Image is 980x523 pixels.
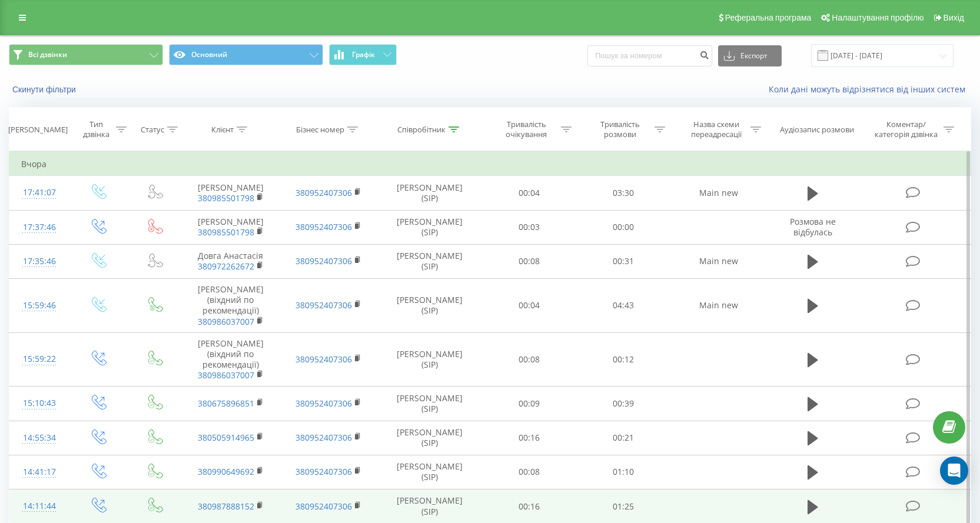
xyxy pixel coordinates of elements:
[296,125,344,135] div: Бізнес номер
[329,44,397,65] button: Графік
[182,176,280,210] td: [PERSON_NAME]
[589,119,652,139] div: Тривалість розмови
[21,495,58,518] div: 14:11:44
[21,294,58,317] div: 15:59:46
[9,84,82,95] button: Скинути фільтри
[790,216,836,238] span: Розмова не відбулась
[21,461,58,484] div: 14:41:17
[769,84,971,95] a: Коли дані можуть відрізнятися вiд інших систем
[482,278,576,332] td: 00:04
[295,255,352,267] a: 380952407306
[482,176,576,210] td: 00:04
[670,244,768,278] td: Main new
[576,455,670,489] td: 01:10
[295,299,352,311] a: 380952407306
[182,244,280,278] td: Довга Анастасія
[198,369,254,381] a: 380986037007
[377,210,483,244] td: [PERSON_NAME] (SIP)
[482,421,576,455] td: 00:16
[198,501,254,512] a: 380987888152
[182,278,280,332] td: [PERSON_NAME] (віхдний по рекомендації)
[169,44,323,65] button: Основний
[295,354,352,365] a: 380952407306
[377,455,483,489] td: [PERSON_NAME] (SIP)
[576,387,670,421] td: 00:39
[198,432,254,443] a: 380505914965
[295,187,352,198] a: 380952407306
[482,387,576,421] td: 00:09
[576,278,670,332] td: 04:43
[79,119,112,139] div: Тип дзвінка
[21,427,58,449] div: 14:55:34
[940,457,968,485] div: Open Intercom Messenger
[21,348,58,371] div: 15:59:22
[576,210,670,244] td: 00:00
[482,210,576,244] td: 00:03
[295,398,352,409] a: 380952407306
[141,125,164,135] div: Статус
[198,192,254,204] a: 380985501798
[21,181,58,204] div: 17:41:07
[377,244,483,278] td: [PERSON_NAME] (SIP)
[21,250,58,273] div: 17:35:46
[685,119,748,139] div: Назва схеми переадресації
[198,398,254,409] a: 380675896851
[295,466,352,477] a: 380952407306
[9,44,163,65] button: Всі дзвінки
[495,119,558,139] div: Тривалість очікування
[28,50,67,59] span: Всі дзвінки
[198,316,254,327] a: 380986037007
[780,125,854,135] div: Аудіозапис розмови
[576,244,670,278] td: 00:31
[8,125,68,135] div: [PERSON_NAME]
[670,278,768,332] td: Main new
[377,176,483,210] td: [PERSON_NAME] (SIP)
[198,466,254,477] a: 380990649692
[482,244,576,278] td: 00:08
[576,332,670,387] td: 00:12
[670,176,768,210] td: Main new
[295,501,352,512] a: 380952407306
[576,176,670,210] td: 03:30
[198,261,254,272] a: 380972262672
[944,13,964,22] span: Вихід
[872,119,941,139] div: Коментар/категорія дзвінка
[295,221,352,232] a: 380952407306
[725,13,812,22] span: Реферальна програма
[198,226,254,238] a: 380985501798
[377,332,483,387] td: [PERSON_NAME] (SIP)
[482,455,576,489] td: 00:08
[182,210,280,244] td: [PERSON_NAME]
[832,13,923,22] span: Налаштування профілю
[21,392,58,415] div: 15:10:43
[576,421,670,455] td: 00:21
[21,216,58,239] div: 17:37:46
[377,421,483,455] td: [PERSON_NAME] (SIP)
[482,332,576,387] td: 00:08
[377,278,483,332] td: [PERSON_NAME] (SIP)
[182,332,280,387] td: [PERSON_NAME] (віхдний по рекомендації)
[718,45,782,66] button: Експорт
[377,387,483,421] td: [PERSON_NAME] (SIP)
[295,432,352,443] a: 380952407306
[397,125,446,135] div: Співробітник
[211,125,234,135] div: Клієнт
[587,45,712,66] input: Пошук за номером
[9,152,971,176] td: Вчора
[352,51,375,59] span: Графік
